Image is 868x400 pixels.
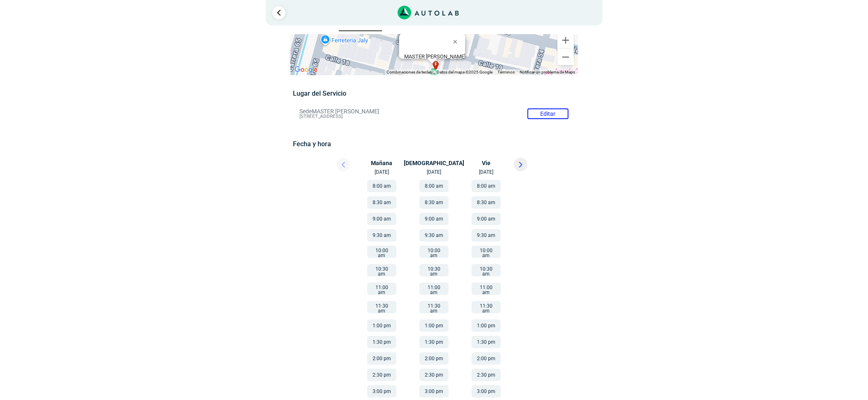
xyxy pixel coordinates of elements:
[472,369,501,381] button: 2:30 pm
[419,213,449,225] button: 9:00 am
[292,64,320,75] a: Abre esta zona en Google Maps (se abre en una nueva ventana)
[419,352,449,365] button: 2:00 pm
[367,246,396,258] button: 10:00 am
[404,53,465,66] div: [STREET_ADDRESS]
[437,70,493,74] span: Datos del mapa ©2025 Google
[498,70,515,74] a: Términos (se abre en una nueva pestaña)
[472,180,501,192] button: 8:00 am
[557,49,574,65] button: Reducir
[398,8,459,16] a: Link al sitio de autolab
[472,196,501,209] button: 8:30 am
[367,264,396,276] button: 10:30 am
[472,336,501,348] button: 1:30 pm
[367,180,396,192] button: 8:00 am
[419,246,449,258] button: 10:00 am
[419,283,449,295] button: 11:00 am
[472,213,501,225] button: 9:00 am
[472,301,501,313] button: 11:30 am
[367,283,396,295] button: 11:00 am
[419,229,449,241] button: 9:30 am
[367,229,396,241] button: 9:30 am
[404,53,465,60] b: MASTER [PERSON_NAME]
[367,336,396,348] button: 1:30 pm
[472,385,501,398] button: 3:00 pm
[472,283,501,295] button: 11:00 am
[419,180,449,192] button: 8:00 am
[419,369,449,381] button: 2:30 pm
[419,196,449,209] button: 8:30 am
[367,369,396,381] button: 2:30 pm
[292,64,320,75] img: Google
[387,69,432,75] button: Combinaciones de teclas
[419,385,449,398] button: 3:00 pm
[293,140,575,148] h5: Fecha y hora
[472,229,501,241] button: 9:30 am
[367,352,396,365] button: 2:00 pm
[367,320,396,332] button: 1:00 pm
[419,301,449,313] button: 11:30 am
[472,320,501,332] button: 1:00 pm
[367,213,396,225] button: 9:00 am
[419,336,449,348] button: 1:30 pm
[557,32,574,48] button: Ampliar
[367,385,396,398] button: 3:00 pm
[435,61,437,68] span: f
[367,301,396,313] button: 11:30 am
[472,352,501,365] button: 2:00 pm
[272,6,285,19] a: Ir al paso anterior
[520,70,576,74] a: Notificar un problema de Maps
[293,90,575,97] h5: Lugar del Servicio
[472,246,501,258] button: 10:00 am
[419,320,449,332] button: 1:00 pm
[447,32,467,51] button: Cerrar
[367,196,396,209] button: 8:30 am
[472,264,501,276] button: 10:30 am
[419,264,449,276] button: 10:30 am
